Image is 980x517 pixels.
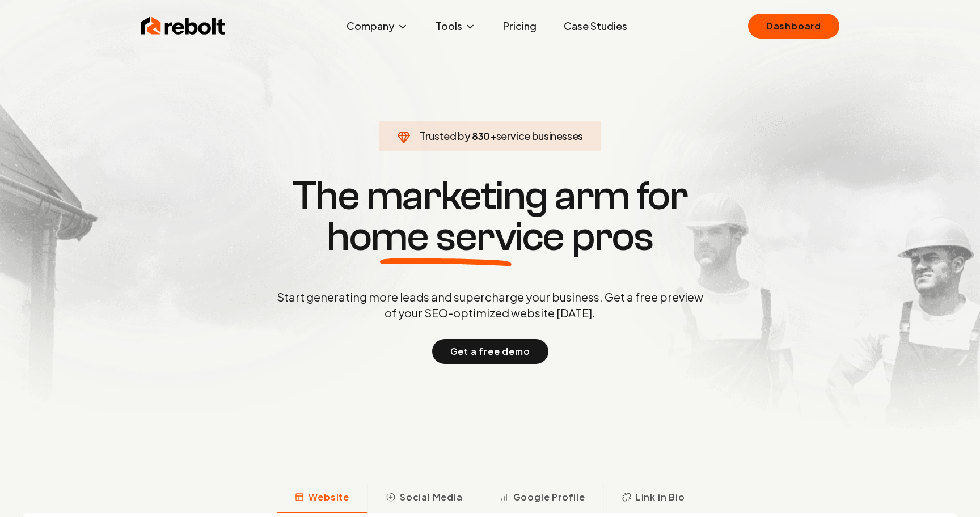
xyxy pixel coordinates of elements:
[603,484,703,513] button: Link in Bio
[432,339,548,364] button: Get a free demo
[327,217,564,257] span: home service
[337,15,417,37] button: Company
[277,484,367,513] button: Website
[494,15,546,37] a: Pricing
[274,289,706,321] p: Start generating more leads and supercharge your business. Get a free preview of your SEO-optimiz...
[309,490,349,504] span: Website
[426,15,485,37] button: Tools
[400,490,463,504] span: Social Media
[636,490,685,504] span: Link in Bio
[218,176,762,257] h1: The marketing arm for pros
[141,15,226,37] img: Rebolt Logo
[490,129,496,142] span: +
[420,129,470,142] span: Trusted by
[555,15,636,37] a: Case Studies
[748,14,839,39] a: Dashboard
[367,484,481,513] button: Social Media
[472,128,490,144] span: 830
[481,484,603,513] button: Google Profile
[496,129,584,142] span: service businesses
[513,490,585,504] span: Google Profile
